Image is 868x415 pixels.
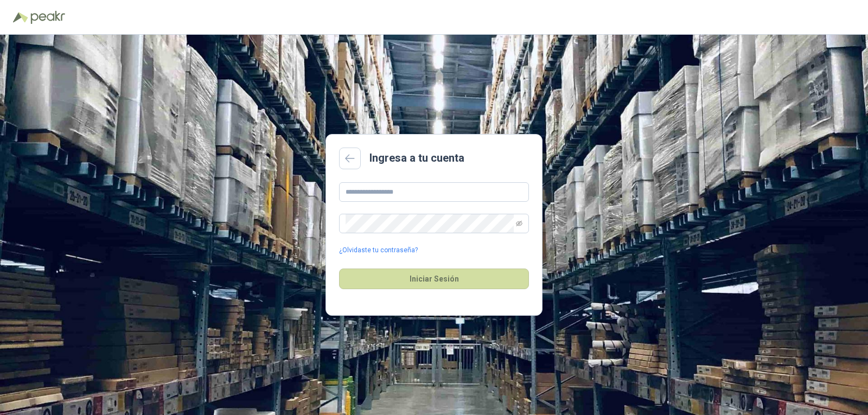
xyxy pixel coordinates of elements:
button: Iniciar Sesión [339,269,529,289]
h2: Ingresa a tu cuenta [369,150,464,167]
a: ¿Olvidaste tu contraseña? [339,245,418,256]
span: eye-invisible [516,220,522,227]
img: Logo [13,12,28,23]
img: Peakr [30,11,65,24]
